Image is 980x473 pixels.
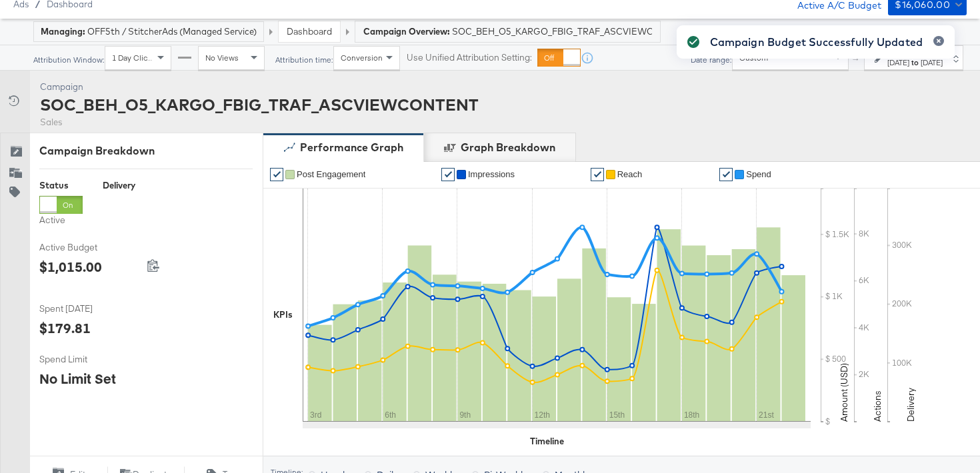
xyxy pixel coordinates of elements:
span: Spent [DATE] [39,302,139,315]
div: Campaign Budget Successfully Updated [710,34,923,50]
div: OFF5th / StitcherAds (Managed Service) [41,25,257,38]
div: Graph Breakdown [461,140,555,155]
label: Use Unified Attribution Setting: [407,51,532,64]
span: Impressions [468,169,515,179]
a: ✔ [441,168,455,181]
text: Delivery [905,388,917,422]
a: ✔ [591,168,604,181]
div: KPIs [273,308,293,321]
text: Amount (USD) [838,363,850,422]
div: $179.81 [39,318,91,338]
div: Attribution Window: [33,55,105,65]
div: Status [39,179,83,192]
strong: Campaign Overview: [363,26,450,37]
a: Dashboard [287,25,332,37]
span: Post Engagement [297,169,365,179]
div: No Limit Set [39,369,116,388]
div: Attribution time: [275,55,333,65]
span: Reach [617,169,643,179]
text: Actions [871,390,883,422]
a: ✔ [270,168,283,181]
span: Conversion [341,53,383,63]
strong: Managing: [41,26,85,37]
span: 1 Day Clicks [112,53,155,63]
div: Sales [40,116,479,129]
div: Campaign [40,81,479,93]
div: SOC_BEH_O5_KARGO_FBIG_TRAF_ASCVIEWCONTENT [40,93,479,116]
div: Performance Graph [300,140,403,155]
div: Campaign Breakdown [39,143,253,159]
span: Spend Limit [39,353,139,366]
label: Active [39,214,83,227]
div: Timeline [530,435,564,448]
div: $1,015.00 [39,257,102,276]
span: SOC_BEH_O5_KARGO_FBIG_TRAF_ASCVIEWCONTENT [452,25,652,38]
span: No Views [205,53,239,63]
div: Delivery [103,179,135,192]
span: Active Budget [39,241,139,254]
